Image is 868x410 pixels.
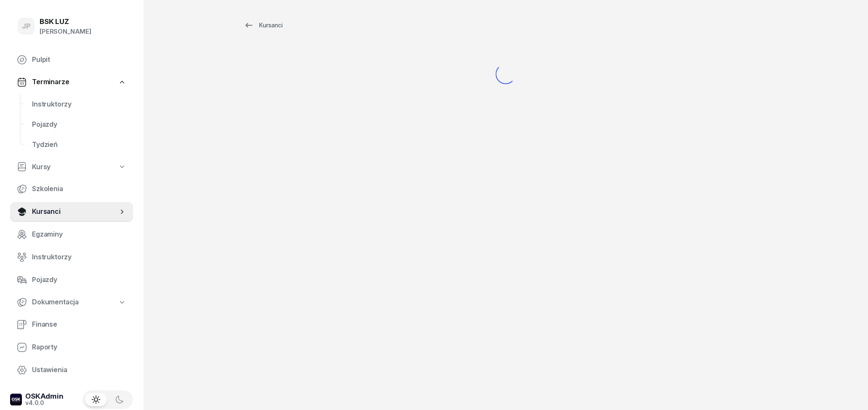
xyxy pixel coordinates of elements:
a: Instruktorzy [10,247,133,267]
div: Kursanci [244,20,282,30]
span: Dokumentacja [32,297,79,308]
a: Pojazdy [10,270,133,290]
a: Raporty [10,337,133,357]
span: Instruktorzy [32,99,126,110]
a: Egzaminy [10,224,133,245]
span: Pojazdy [32,274,126,285]
div: [PERSON_NAME] [40,26,91,37]
span: Terminarze [32,77,69,88]
span: Finanse [32,319,126,330]
a: Kursanci [236,17,290,34]
div: OSKAdmin [25,393,64,400]
span: Szkolenia [32,184,126,194]
span: Pojazdy [32,119,126,130]
a: Szkolenia [10,179,133,199]
a: Kursanci [10,202,133,222]
a: Pojazdy [25,114,133,135]
a: Tydzień [25,135,133,155]
span: Tydzień [32,139,126,150]
div: v4.0.0 [25,400,64,406]
span: Raporty [32,342,126,353]
a: Kursy [10,157,133,177]
a: Pulpit [10,50,133,70]
span: Pulpit [32,54,126,65]
a: Dokumentacja [10,293,133,312]
a: Terminarze [10,72,133,92]
img: logo-xs-dark@2x.png [10,394,22,405]
div: BSK LUZ [40,18,91,25]
span: Instruktorzy [32,252,126,263]
a: Instruktorzy [25,94,133,114]
span: Egzaminy [32,229,126,240]
span: Ustawienia [32,365,126,375]
span: Kursanci [32,206,118,217]
a: Ustawienia [10,360,133,380]
span: Kursy [32,162,51,173]
a: Finanse [10,314,133,335]
span: JP [22,23,31,30]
